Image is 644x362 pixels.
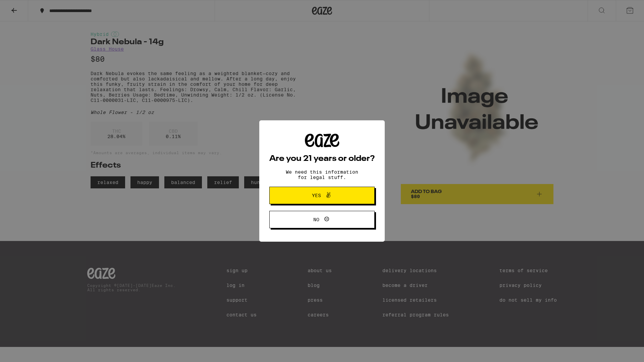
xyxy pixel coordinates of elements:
h2: Are you 21 years or older? [269,155,375,163]
p: We need this information for legal stuff. [280,169,364,180]
span: Yes [312,193,321,198]
button: No [269,211,375,228]
button: Yes [269,187,375,204]
span: No [313,217,319,222]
